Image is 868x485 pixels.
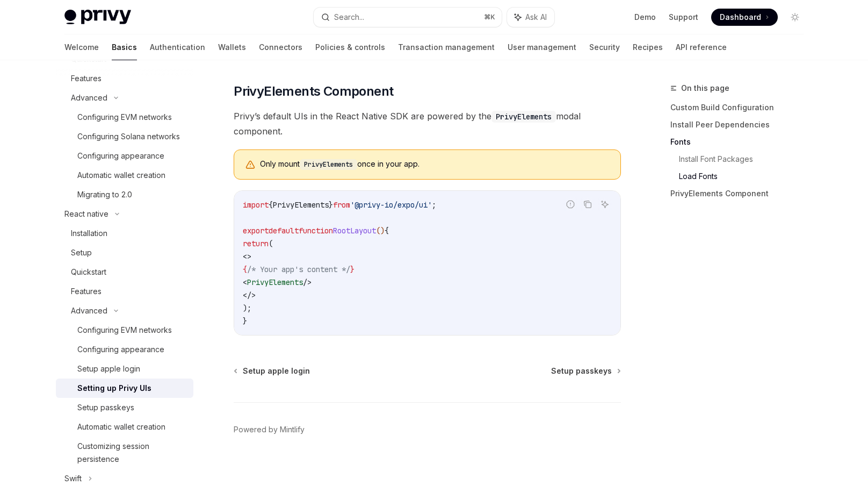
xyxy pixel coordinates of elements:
span: </> [243,290,256,300]
span: } [329,200,333,210]
div: Configuring appearance [77,343,164,356]
div: Advanced [71,304,107,317]
span: Ask AI [525,12,547,23]
div: Migrating to 2.0 [77,188,132,201]
a: Recipes [633,34,663,60]
div: Configuring Solana networks [77,130,180,143]
span: /> [303,277,312,287]
button: Report incorrect code [563,197,577,211]
span: ⌘ K [484,13,495,22]
span: } [243,316,247,326]
a: Setup passkeys [56,398,193,417]
a: Configuring Solana networks [56,127,193,146]
a: Setup passkeys [551,366,620,376]
span: default [269,226,299,236]
span: { [243,265,247,274]
span: PrivyElements Component [234,83,393,100]
span: { [269,200,273,210]
div: Configuring EVM networks [77,324,172,337]
div: Automatic wallet creation [77,420,165,433]
span: } [350,265,355,274]
a: Features [56,282,193,301]
a: Quickstart [56,262,193,282]
div: Configuring appearance [77,149,164,162]
a: Installation [56,224,193,243]
span: RootLayout [333,226,376,236]
a: Wallets [218,34,246,60]
a: Custom Build Configuration [670,99,812,116]
div: Customizing session persistence [77,440,187,466]
a: Dashboard [711,9,778,26]
a: Policies & controls [315,34,385,60]
span: { [385,226,389,236]
a: Support [669,12,698,23]
button: Ask AI [507,8,554,27]
a: Fonts [670,133,812,151]
a: Install Font Packages [679,151,812,168]
div: Search... [334,11,364,24]
div: Setup passkeys [77,401,134,414]
a: Customizing session persistence [56,437,193,469]
div: Features [71,72,102,85]
span: export [243,226,269,236]
span: '@privy-io/expo/ui' [350,200,432,210]
span: ); [243,303,251,313]
a: Setup apple login [56,359,193,379]
button: Ask AI [598,197,612,211]
div: Setting up Privy UIs [77,382,151,395]
a: Setting up Privy UIs [56,379,193,398]
div: Features [71,285,102,298]
a: Setup [56,243,193,262]
div: Installation [71,227,107,240]
div: Configuring EVM networks [77,111,172,124]
span: PrivyElements [247,277,303,287]
code: PrivyElements [300,159,357,170]
a: Automatic wallet creation [56,166,193,185]
div: React native [64,208,108,220]
svg: Warning [245,160,256,170]
a: Automatic wallet creation [56,417,193,437]
a: Configuring EVM networks [56,108,193,127]
span: PrivyElements [273,200,329,210]
div: Setup apple login [77,362,140,375]
span: Setup passkeys [551,366,612,376]
a: Security [589,34,620,60]
span: () [376,226,385,236]
span: return [243,239,269,248]
a: API reference [676,34,727,60]
div: Setup [71,246,92,259]
a: Configuring appearance [56,340,193,359]
div: Swift [64,472,82,485]
a: Connectors [259,34,302,60]
a: Demo [634,12,656,23]
a: User management [508,34,576,60]
span: ( [269,239,273,248]
a: Authentication [150,34,205,60]
button: Search...⌘K [314,8,502,27]
a: Transaction management [398,34,495,60]
button: Toggle dark mode [786,9,804,26]
span: Setup apple login [243,366,310,376]
a: Migrating to 2.0 [56,185,193,204]
a: Basics [112,34,137,60]
a: Configuring appearance [56,146,193,166]
div: Advanced [71,91,107,104]
span: function [299,226,333,236]
div: Automatic wallet creation [77,169,165,182]
span: < [243,277,247,287]
a: Features [56,69,193,88]
img: light logo [64,10,131,25]
div: Quickstart [71,266,106,279]
span: Dashboard [720,12,761,23]
a: Configuring EVM networks [56,320,193,340]
span: import [243,200,269,210]
span: <> [243,252,251,261]
span: from [333,200,350,210]
a: Welcome [64,34,99,60]
button: Copy the contents from the code block [581,197,595,211]
span: /* Your app's content */ [247,265,350,274]
a: PrivyElements Component [670,185,812,202]
span: Privy’s default UIs in the React Native SDK are powered by the modal component. [234,109,621,139]
span: ; [432,200,436,210]
code: PrivyElements [491,111,556,123]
